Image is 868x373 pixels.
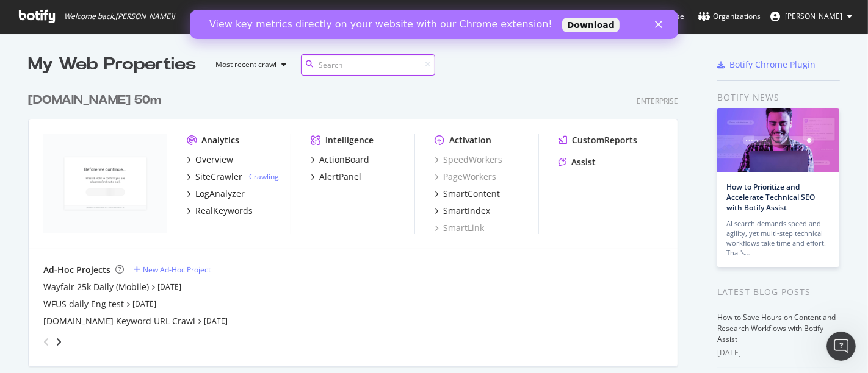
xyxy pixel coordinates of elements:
a: [DATE] [157,282,181,292]
a: SmartContent [435,188,500,200]
div: Overview [195,154,233,166]
div: angle-left [38,332,54,352]
a: Botify Chrome Plugin [717,59,816,71]
div: Latest Blog Posts [717,285,840,299]
div: Assist [571,156,596,168]
div: Organizations [698,10,761,23]
span: Jakub Suchostawski [785,11,842,21]
a: ActionBoard [311,154,369,166]
iframe: Intercom live chat [826,332,856,361]
a: [DOMAIN_NAME] 50m [28,91,166,109]
a: New Ad-Hoc Project [134,265,211,275]
a: [DOMAIN_NAME] Keyword URL Crawl [43,315,195,327]
a: Crawling [249,171,279,182]
div: AlertPanel [319,171,361,183]
a: CustomReports [559,134,637,146]
a: SmartLink [435,222,484,234]
div: New Ad-Hoc Project [143,265,211,275]
div: Intelligence [325,134,374,146]
div: SiteCrawler [195,171,242,183]
a: SmartIndex [435,205,490,217]
div: Analytics [201,134,239,146]
input: Search [301,54,435,76]
div: [DOMAIN_NAME] 50m [28,91,161,109]
div: Close [465,11,477,18]
a: RealKeywords [187,205,253,217]
div: CustomReports [572,134,637,146]
div: ActionBoard [319,154,369,166]
div: LogAnalyzer [195,188,245,200]
a: [DATE] [204,316,228,326]
img: www.wayfair.com [43,134,167,233]
div: angle-right [54,336,63,348]
img: How to Prioritize and Accelerate Technical SEO with Botify Assist [717,108,839,172]
a: WFUS daily Eng test [43,298,124,310]
div: Botify Chrome Plugin [729,59,816,71]
a: [DATE] [132,299,156,309]
div: SmartContent [443,188,500,200]
div: My Web Properties [28,52,196,77]
div: Ad-Hoc Projects [43,264,110,276]
div: AI search demands speed and agility, yet multi-step technical workflows take time and effort. Tha... [726,219,830,258]
a: Overview [187,154,233,166]
button: Most recent crawl [206,55,291,74]
div: Enterprise [637,96,678,106]
div: SmartIndex [443,205,490,217]
a: LogAnalyzer [187,188,245,200]
a: Wayfair 25k Daily (Mobile) [43,281,149,293]
a: How to Prioritize and Accelerate Technical SEO with Botify Assist [726,182,815,213]
a: SpeedWorkers [435,154,502,166]
div: Botify news [717,91,840,104]
div: - [245,171,279,182]
div: RealKeywords [195,205,253,217]
a: Assist [559,156,596,168]
div: Activation [449,134,491,146]
a: SiteCrawler- Crawling [187,171,279,183]
a: AlertPanel [311,171,361,183]
a: PageWorkers [435,171,496,183]
iframe: Intercom live chat banner [190,10,678,39]
span: Welcome back, [PERSON_NAME] ! [64,12,175,21]
div: Most recent crawl [215,61,277,68]
a: How to Save Hours on Content and Research Workflows with Botify Assist [717,312,836,344]
button: [PERSON_NAME] [761,7,862,26]
div: [DATE] [717,347,840,358]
